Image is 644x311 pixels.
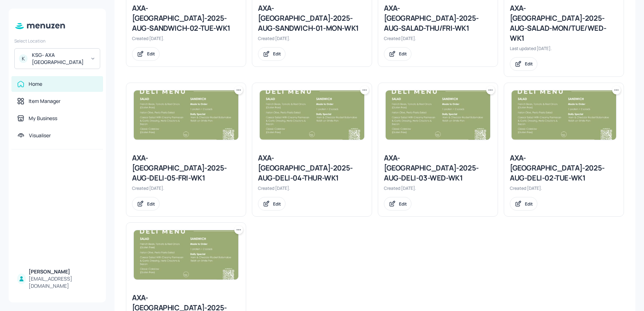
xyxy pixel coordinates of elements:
div: AXA-[GEOGRAPHIC_DATA]-2025-AUG-DELI-02-TUE-WK1 [510,153,618,183]
div: Item Manager [29,98,60,105]
img: 2025-08-19-1755616353685mjtlix803an.jpeg [134,90,238,140]
div: AXA-[GEOGRAPHIC_DATA]-2025-AUG-DELI-05-FRI-WK1 [132,153,240,183]
div: Edit [273,201,281,207]
div: Select Location [14,38,100,44]
img: 2025-08-19-1755616353685mjtlix803an.jpeg [386,90,490,140]
img: 2025-08-19-1755616353685mjtlix803an.jpeg [260,90,364,140]
img: 2025-08-19-1755616353685mjtlix803an.jpeg [512,90,616,140]
div: AXA-[GEOGRAPHIC_DATA]-2025-AUG-DELI-04-THUR-WK1 [258,153,366,183]
div: K [19,54,28,63]
div: AXA-[GEOGRAPHIC_DATA]-2025-AUG-DELI-03-WED-WK1 [384,153,492,183]
div: AXA-[GEOGRAPHIC_DATA]-2025-AUG-SALAD-THU/FRI-WK1 [384,3,492,33]
div: Created [DATE]. [132,35,240,41]
div: Edit [147,201,155,207]
div: Visualiser [29,132,51,139]
div: Edit [147,51,155,57]
div: AXA-[GEOGRAPHIC_DATA]-2025-AUG-SANDWICH-02-TUE-WK1 [132,3,240,33]
div: Created [DATE]. [132,185,240,191]
div: [EMAIL_ADDRESS][DOMAIN_NAME] [29,275,97,290]
div: Created [DATE]. [384,35,492,41]
div: AXA-[GEOGRAPHIC_DATA]-2025-AUG-SALAD-MON/TUE/WED-WK1 [510,3,618,43]
div: Edit [399,201,407,207]
div: AXA-[GEOGRAPHIC_DATA]-2025-AUG-SANDWICH-01-MON-WK1 [258,3,366,33]
div: Created [DATE]. [384,185,492,191]
div: Edit [399,51,407,57]
div: KSG- AXA [GEOGRAPHIC_DATA] [32,51,86,66]
div: Created [DATE]. [258,185,366,191]
div: Created [DATE]. [510,185,618,191]
div: Edit [525,61,533,67]
div: Home [29,80,42,88]
img: 2025-08-19-1755616353685mjtlix803an.jpeg [134,230,238,280]
div: Edit [525,201,533,207]
div: My Business [29,115,57,122]
div: Last updated [DATE]. [510,45,618,51]
div: Edit [273,51,281,57]
div: [PERSON_NAME] [29,268,97,275]
div: Created [DATE]. [258,35,366,41]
